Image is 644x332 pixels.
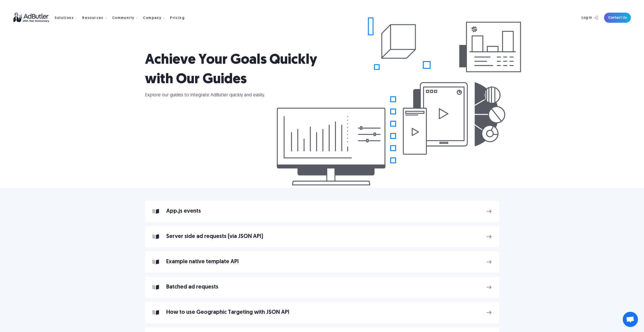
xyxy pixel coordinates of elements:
a: Server side ad requests (via JSON API) [145,226,499,247]
div: Community [112,10,142,26]
div: Resources [82,10,111,26]
a: Example native template API [145,251,499,273]
a: How to use Geographic Targeting with JSON API [145,302,499,323]
a: Batched ad requests [145,277,499,298]
div: App.js events [166,210,479,213]
div: Server side ad requests (via JSON API) [166,235,479,238]
a: Log In [568,13,601,23]
div: Pricing [170,16,185,20]
div: Solutions [55,16,74,20]
a: Pricing [170,15,189,20]
h1: Achieve Your Goals Quickly with Our Guides [145,51,322,90]
div: How to use Geographic Targeting with JSON API [166,311,479,314]
div: Resources [82,16,103,20]
p: Explore our guides to integrate AdButler quickly and easily. [145,92,499,98]
div: Solutions [55,10,81,26]
div: Company [143,16,161,20]
div: Community [112,16,135,20]
a: App.js events [145,201,499,222]
div: Example native template API [166,260,479,264]
div: Open chat [623,312,638,327]
div: Company [143,10,169,26]
a: Contact Us [604,13,631,23]
div: Batched ad requests [166,285,479,289]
